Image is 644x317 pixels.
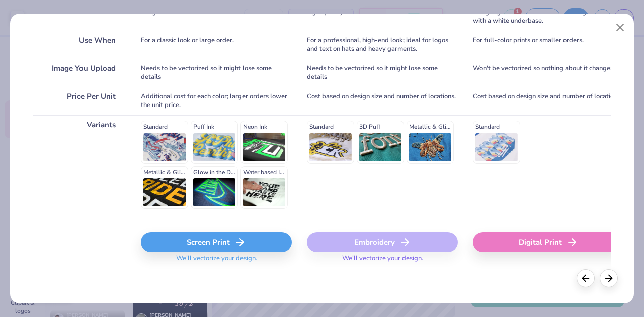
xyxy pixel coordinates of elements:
[33,115,126,215] div: Variants
[141,87,292,115] div: Additional cost for each color; larger orders lower the unit price.
[611,18,630,37] button: Close
[307,31,458,59] div: For a professional, high-end look; ideal for logos and text on hats and heavy garments.
[307,87,458,115] div: Cost based on design size and number of locations.
[473,31,624,59] div: For full-color prints or smaller orders.
[473,87,624,115] div: Cost based on design size and number of locations.
[141,59,292,87] div: Needs to be vectorized so it might lose some details
[172,254,261,269] span: We'll vectorize your design.
[141,31,292,59] div: For a classic look or large order.
[33,31,126,59] div: Use When
[33,87,126,115] div: Price Per Unit
[473,59,624,87] div: Won't be vectorized so nothing about it changes
[141,232,292,252] div: Screen Print
[307,59,458,87] div: Needs to be vectorized so it might lose some details
[473,232,624,252] div: Digital Print
[33,59,126,87] div: Image You Upload
[307,232,458,252] div: Embroidery
[338,254,427,269] span: We'll vectorize your design.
